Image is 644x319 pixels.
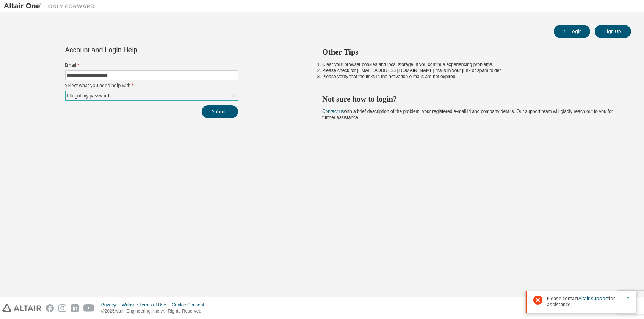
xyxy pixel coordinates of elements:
div: I forgot my password [66,92,110,100]
button: Login [554,25,590,38]
h2: Other Tips [322,47,617,57]
a: Altair support [578,295,609,302]
a: Contact us [322,109,344,114]
div: Website Terms of Use [122,302,172,308]
li: Please check for [EMAIL_ADDRESS][DOMAIN_NAME] mails in your junk or spam folder. [322,67,617,73]
img: instagram.svg [58,304,66,312]
img: Altair One [4,2,99,10]
label: Email [65,62,238,68]
div: Privacy [101,302,122,308]
img: youtube.svg [83,304,94,312]
div: I forgot my password [66,91,238,100]
img: linkedin.svg [71,304,79,312]
img: altair_logo.svg [2,304,41,312]
p: © 2025 Altair Engineering, Inc. All Rights Reserved. [101,308,209,314]
h2: Not sure how to login? [322,94,617,104]
span: with a brief description of the problem, your registered e-mail id and company details. Our suppo... [322,109,613,120]
label: Select what you need help with [65,83,238,89]
li: Please verify that the links in the activation e-mails are not expired. [322,73,617,80]
img: facebook.svg [46,304,54,312]
div: Account and Login Help [65,47,204,53]
button: Sign Up [595,25,631,38]
div: Cookie Consent [172,302,208,308]
li: Clear your browser cookies and local storage, if you continue experiencing problems. [322,61,617,67]
button: Submit [202,105,238,118]
span: Please contact for assistance. [547,296,621,308]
